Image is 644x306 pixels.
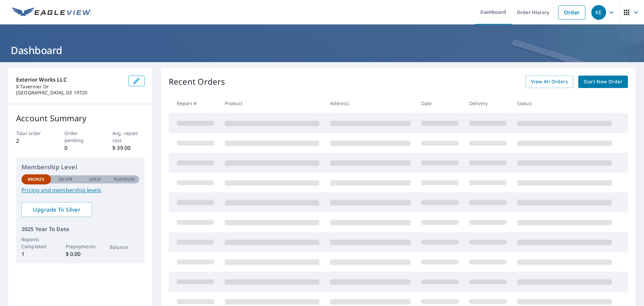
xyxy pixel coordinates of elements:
[21,186,139,194] a: Pricing and membership levels
[325,93,416,113] th: Address
[21,225,139,233] p: 2025 Year To Date
[21,250,51,258] p: 1
[114,176,135,182] p: Platinum
[16,90,123,96] p: [GEOGRAPHIC_DATA], DE 19720
[64,130,97,144] p: Order pending
[464,93,512,113] th: Delivery
[512,93,617,113] th: Status
[12,7,91,17] img: EV Logo
[16,84,123,90] p: 8 Tavernier Dr
[584,78,623,86] span: Start New Order
[558,5,585,19] a: Order
[21,202,92,217] a: Upgrade To Silver
[16,137,48,145] p: 2
[169,76,225,88] p: Recent Orders
[16,76,123,84] p: Exterior Works LLC
[66,250,95,258] p: $ 0.00
[21,163,139,172] p: Membership Level
[28,176,45,182] p: Bronze
[112,130,145,144] p: Avg. report cost
[8,43,636,57] h1: Dashboard
[591,5,606,20] div: KE
[16,112,145,124] p: Account Summary
[110,244,139,251] p: Balance
[219,93,325,113] th: Product
[21,236,51,250] p: Reports Completed
[27,206,87,213] span: Upgrade To Silver
[66,243,95,250] p: Prepayments
[169,93,219,113] th: Report #
[526,76,573,88] a: View All Orders
[16,130,48,137] p: Total order
[112,144,145,152] p: $ 39.00
[59,176,73,182] p: Silver
[416,93,464,113] th: Date
[64,144,97,152] p: 0
[531,78,568,86] span: View All Orders
[578,76,628,88] a: Start New Order
[89,176,101,182] p: Gold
